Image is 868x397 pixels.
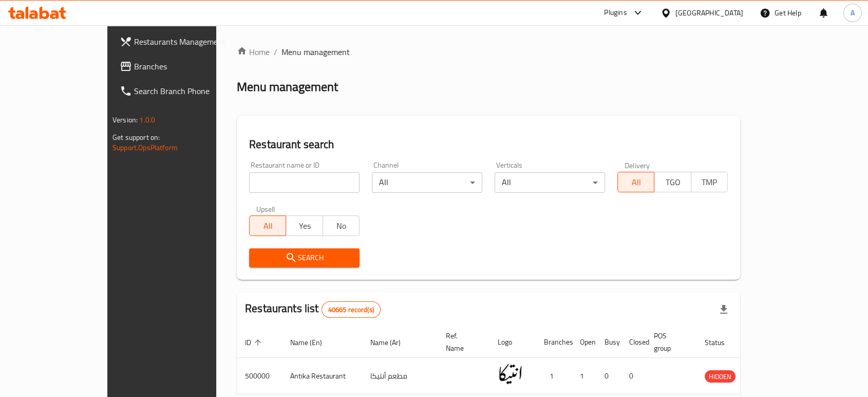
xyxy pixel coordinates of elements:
div: Total records count [322,301,381,318]
span: Ref. Name [446,330,477,354]
span: Name (En) [290,336,335,349]
span: Branches [134,60,244,73]
input: Search for restaurant name or ID.. [249,172,360,193]
a: Home [237,46,270,58]
a: Branches [111,54,252,79]
button: All [249,215,286,236]
label: Upsell [256,205,275,212]
button: TMP [691,172,728,192]
th: Logo [489,327,536,358]
span: Yes [290,219,318,233]
span: All [622,175,650,190]
div: [GEOGRAPHIC_DATA] [675,7,743,19]
div: All [372,172,482,193]
button: All [617,172,654,192]
span: Status [705,336,738,349]
span: No [327,219,355,233]
a: Restaurants Management [111,29,252,54]
span: Search Branch Phone [134,85,244,97]
div: Export file [711,297,736,322]
span: TGO [658,175,687,190]
span: A [851,7,855,19]
th: Busy [596,327,621,358]
h2: Menu management [237,79,338,95]
td: 500000 [237,358,282,394]
li: / [274,46,277,58]
td: 0 [621,358,646,394]
span: 40665 record(s) [322,305,380,315]
th: Closed [621,327,646,358]
span: 1.0.0 [139,113,155,127]
button: Yes [286,215,323,236]
td: 1 [572,358,596,394]
th: Open [572,327,596,358]
nav: breadcrumb [237,46,740,58]
button: No [323,215,360,236]
span: Menu management [281,46,350,58]
td: مطعم أنتيكا [362,358,438,394]
button: Search [249,248,360,267]
a: Support.OpsPlatform [112,141,178,154]
label: Delivery [625,161,650,169]
div: Plugins [604,7,627,19]
span: Get support on: [112,131,160,144]
span: ID [245,336,265,349]
img: Antika Restaurant [498,361,523,387]
span: HIDDEN [705,371,735,383]
span: TMP [695,175,724,190]
a: Search Branch Phone [111,79,252,103]
span: Restaurants Management [134,35,244,48]
td: Antika Restaurant [282,358,362,394]
h2: Restaurant search [249,137,728,152]
td: 0 [596,358,621,394]
div: All [495,172,605,193]
button: TGO [654,172,691,192]
h2: Restaurants list [245,301,381,318]
span: All [254,219,282,233]
span: POS group [654,330,684,354]
td: 1 [536,358,572,394]
th: Branches [536,327,572,358]
span: Name (Ar) [370,336,414,349]
span: Version: [112,113,138,127]
span: Search [257,251,351,264]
